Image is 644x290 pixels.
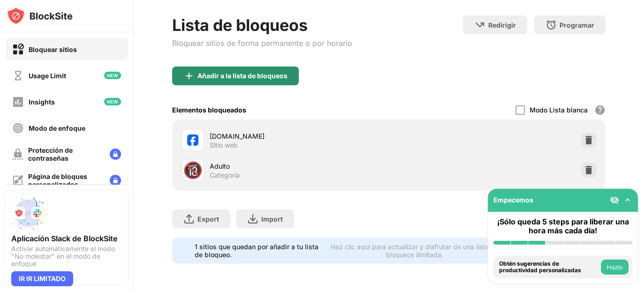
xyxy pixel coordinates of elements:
[183,161,203,180] div: 🔞
[261,215,283,223] div: Import
[499,260,599,274] div: Obtén sugerencias de productividad personalizadas
[11,245,122,268] div: Activar automáticamente el modo "No molestar" en el modo de enfoque
[29,72,66,80] div: Usage Limit
[29,98,55,106] div: Insights
[7,7,73,25] img: logo-blocksite.svg
[11,271,73,286] div: IR IR LIMITADO
[197,215,219,223] div: Export
[12,44,24,55] img: block-on.svg
[110,149,121,160] img: lock-menu.svg
[172,38,352,48] div: Bloquear sitios de forma permanente o por horario
[610,195,619,205] img: eye-not-visible.svg
[210,171,240,179] div: Categoría
[488,21,516,29] div: Redirigir
[104,98,121,105] img: new-icon.svg
[29,45,77,53] div: Bloquear sitios
[530,106,588,114] div: Modo Lista blanca
[210,161,389,171] div: Adulto
[12,149,23,160] img: password-protection-off.svg
[195,243,321,259] div: 1 sitios que quedan por añadir a tu lista de bloqueo.
[601,260,629,275] button: Hazlo
[12,70,24,82] img: time-usage-off.svg
[210,131,389,141] div: [DOMAIN_NAME]
[210,141,238,149] div: Sitio web
[493,196,533,204] div: Empecemos
[11,234,122,243] div: Aplicación Slack de BlockSite
[326,243,502,259] div: Haz clic aquí para actualizar y disfrutar de una lista de bloqueos ilimitada.
[187,134,198,146] img: favicons
[29,124,85,132] div: Modo de enfoque
[12,96,24,108] img: insights-off.svg
[560,21,594,29] div: Programar
[197,72,288,80] div: Añadir a la lista de bloqueos
[172,15,352,35] div: Lista de bloqueos
[104,72,121,79] img: new-icon.svg
[12,175,23,186] img: customize-block-page-off.svg
[110,175,121,186] img: lock-menu.svg
[172,106,246,114] div: Elementos bloqueados
[12,122,24,134] img: focus-off.svg
[623,195,632,205] img: omni-setup-toggle.svg
[493,217,632,235] div: ¡Sólo queda 5 steps para liberar una hora más cada día!
[28,146,102,162] div: Protección de contraseñas
[28,172,102,188] div: Página de bloques personalizados
[11,196,45,230] img: push-slack.svg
